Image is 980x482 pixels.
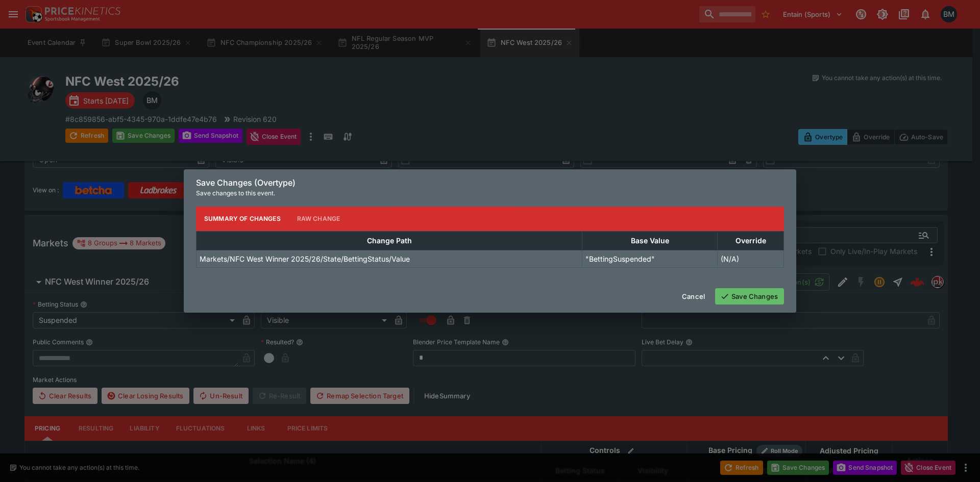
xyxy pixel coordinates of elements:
[718,250,784,267] td: (N/A)
[196,188,784,198] p: Save changes to this event.
[200,253,410,264] p: Markets/NFC West Winner 2025/26/State/BettingStatus/Value
[197,231,582,250] th: Change Path
[582,250,718,267] td: "BettingSuspended"
[715,288,784,305] button: Save Changes
[718,231,784,250] th: Override
[676,288,711,305] button: Cancel
[196,207,289,231] button: Summary of Changes
[582,231,718,250] th: Base Value
[196,177,784,188] h6: Save Changes (Overtype)
[289,207,349,231] button: Raw Change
